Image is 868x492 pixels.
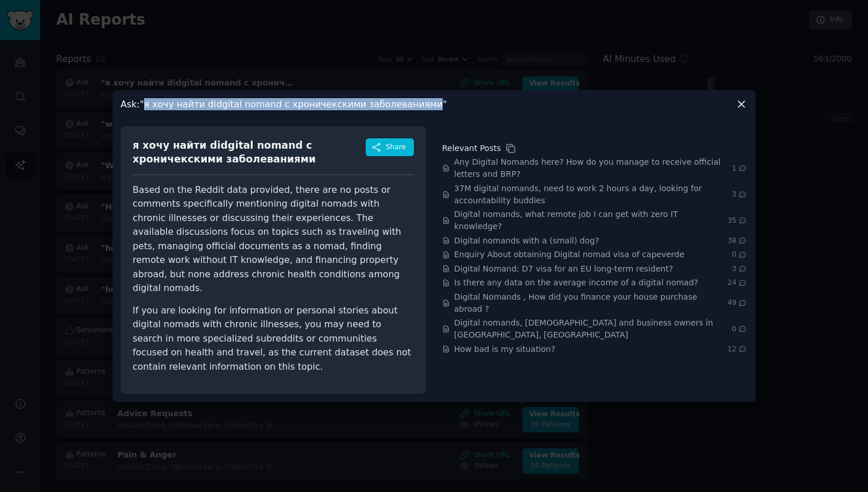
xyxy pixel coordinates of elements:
[727,344,747,355] span: 12
[732,164,747,174] span: 1
[133,183,414,296] p: Based on the Reddit data provided, there are no posts or comments specifically mentioning digital...
[727,216,747,226] span: 35
[732,250,747,260] span: 0
[133,304,414,374] p: If you are looking for information or personal stories about digital nomads with chronic illnesse...
[133,138,366,166] div: я хочу найти didgital nomand с хроничекскими заболеваниями
[727,298,747,308] span: 49
[454,343,555,355] a: How bad is my situation?
[386,142,406,153] span: Share
[366,138,414,157] button: Share
[727,278,747,288] span: 24
[454,249,684,261] a: Enquiry About obtaining Digital nomad visa of capeverde
[442,142,501,154] div: Relevant Posts
[454,317,732,341] a: Digital nomands, [DEMOGRAPHIC_DATA] and business owners in [GEOGRAPHIC_DATA], [GEOGRAPHIC_DATA]
[727,236,747,246] span: 38
[454,208,727,233] a: Digital nomands, what remote job I can get with zero IT knowledge?
[454,291,727,315] a: Digital Nomands , How did you finance your house purchase abroad ?
[454,235,599,247] a: Digital nomands with a (small) dog?
[732,264,747,274] span: 3
[454,183,732,207] a: 37M digital nomands, need to work 2 hours a day, looking for accountability buddies
[121,98,447,110] h3: Ask : "я хочу найти didgital nomand с хроничекскими заболеваниями"
[732,189,747,200] span: 3
[732,324,747,335] span: 0
[454,263,673,275] a: Digital Nomand: D7 visa for an EU long-term resident?
[454,156,732,180] a: Any Digital Nomands here? How do you manage to receive official letters and BRP?
[454,277,698,289] a: Is there any data on the average income of a digital nomad?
